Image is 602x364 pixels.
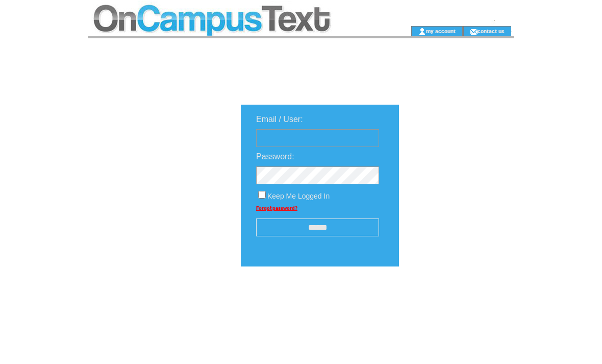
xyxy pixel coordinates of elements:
[267,192,330,200] span: Keep Me Logged In
[256,205,297,211] a: Forgot password?
[470,28,478,36] img: contact_us_icon.gif;jsessionid=B53125C0CF00CC0C5F07CF6AC548BED8
[256,152,294,161] span: Password:
[418,28,426,36] img: account_icon.gif;jsessionid=B53125C0CF00CC0C5F07CF6AC548BED8
[426,28,456,34] a: my account
[478,28,505,34] a: contact us
[429,292,480,305] img: transparent.png;jsessionid=B53125C0CF00CC0C5F07CF6AC548BED8
[256,115,303,124] span: Email / User:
